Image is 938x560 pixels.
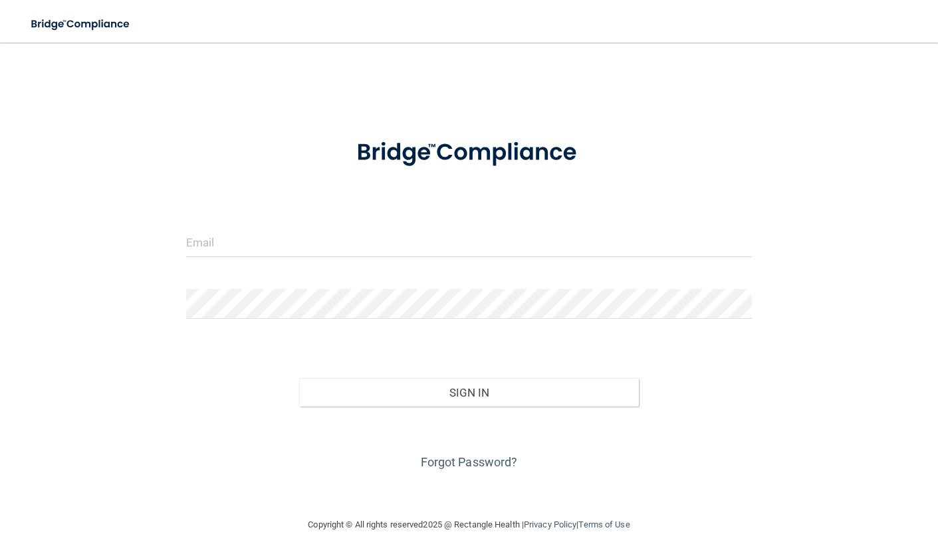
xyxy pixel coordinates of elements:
[186,227,753,257] input: Email
[524,519,576,529] a: Privacy Policy
[299,378,639,407] button: Sign In
[332,122,606,183] img: bridge_compliance_login_screen.278c3ca4.svg
[421,455,518,469] a: Forgot Password?
[20,11,142,38] img: bridge_compliance_login_screen.278c3ca4.svg
[227,504,712,546] div: Copyright © All rights reserved 2025 @ Rectangle Health | |
[578,519,630,529] a: Terms of Use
